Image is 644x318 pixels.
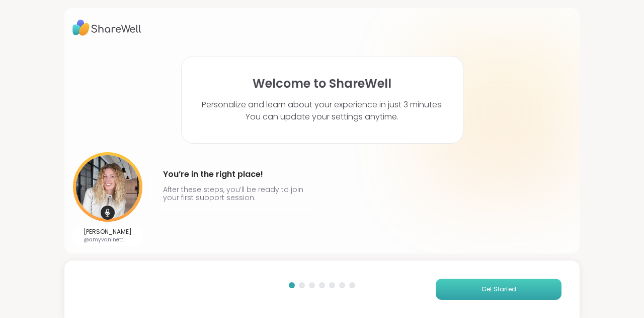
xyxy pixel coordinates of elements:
[163,166,308,182] h4: You’re in the right place!
[163,185,308,202] p: After these steps, you’ll be ready to join your first support session.
[84,236,132,243] p: @amyvaninetti
[253,77,391,91] h1: Welcome to ShareWell
[202,99,443,123] p: Personalize and learn about your experience in just 3 minutes. You can update your settings anytime.
[481,285,516,294] span: Get Started
[436,279,561,300] button: Get Started
[84,228,132,236] p: [PERSON_NAME]
[101,206,115,220] img: mic icon
[73,152,142,222] img: User image
[72,16,141,39] img: ShareWell Logo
